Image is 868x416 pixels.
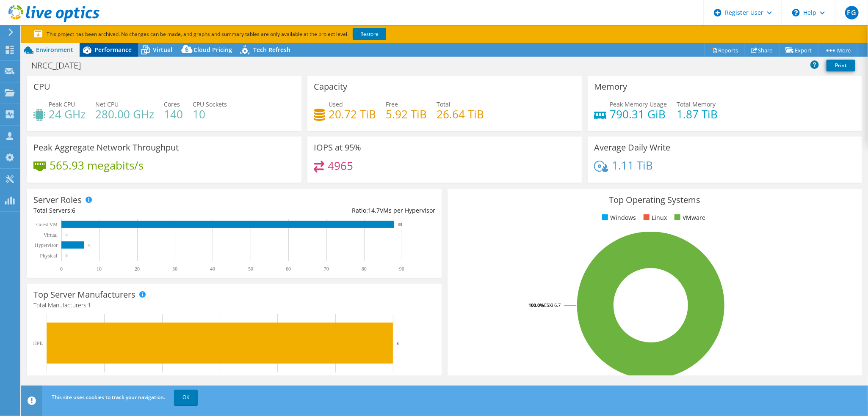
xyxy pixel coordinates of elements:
text: Guest VM [36,222,58,227]
h3: Server Roles [33,195,82,205]
li: VMware [672,213,705,222]
text: Hypervisor [35,242,58,248]
h3: Peak Aggregate Network Throughput [33,143,179,152]
text: 10 [97,266,102,272]
span: Performance [94,46,132,54]
tspan: ESXi 6.7 [544,302,561,308]
h3: Average Daily Write [594,143,670,152]
h4: 10 [193,109,227,119]
text: 40 [210,266,215,272]
h3: Top Server Manufacturers [33,290,135,299]
h4: 24 GHz [49,109,86,119]
div: Total Servers: [33,206,234,215]
a: More [818,44,857,57]
text: 0 [66,233,68,237]
tspan: 100.0% [528,302,544,308]
h3: Capacity [314,82,347,91]
span: Tech Refresh [253,46,290,54]
text: Physical [40,253,57,259]
h4: 4965 [328,161,353,170]
span: 1 [88,301,91,309]
a: OK [174,390,198,405]
p: This project has been archived. No changes can be made, and graphs and summary tables are only av... [34,30,449,39]
h4: 140 [164,109,183,119]
h1: NRCC_[DATE] [28,61,94,70]
span: Peak CPU [49,100,75,108]
text: 6 [397,341,400,346]
a: Export [779,44,818,57]
h4: 1.11 TiB [612,161,653,170]
a: Reports [705,44,745,57]
a: Share [745,44,780,57]
li: Windows [600,213,636,222]
div: Ratio: VMs per Hypervisor [234,206,435,215]
h3: CPU [33,82,50,91]
text: 60 [286,266,291,272]
h3: IOPS at 95% [314,143,361,152]
span: 14.7 [368,206,380,214]
h4: 1.87 TiB [677,109,718,119]
text: 70 [324,266,329,272]
span: Peak Memory Usage [610,100,667,108]
text: HPE [33,340,43,346]
span: Virtual [153,46,172,54]
a: Print [827,60,855,71]
h4: 5.92 TiB [386,109,427,119]
a: Restore [353,28,386,40]
text: 0 [60,266,63,272]
span: FG [845,6,859,19]
span: CPU Sockets [193,100,227,108]
span: Net CPU [95,100,119,108]
h3: Top Operating Systems [454,195,856,205]
span: Total [437,100,451,108]
span: Used [329,100,343,108]
text: 80 [362,266,367,272]
span: Free [386,100,398,108]
span: 6 [72,206,75,214]
h4: 20.72 TiB [329,109,376,119]
text: 50 [248,266,253,272]
span: Total Memory [677,100,716,108]
text: 0 [66,254,68,258]
h4: 790.31 GiB [610,109,667,119]
li: Linux [641,213,667,222]
text: 88 [398,222,403,227]
span: Environment [36,46,73,54]
h4: 280.00 GHz [95,109,154,119]
text: 6 [88,243,91,247]
text: Virtual [44,232,58,238]
span: Cores [164,100,180,108]
h4: 26.64 TiB [437,109,484,119]
h4: 565.93 megabits/s [50,161,144,170]
span: This site uses cookies to track your navigation. [52,394,165,401]
text: 90 [399,266,404,272]
svg: \n [792,9,800,16]
span: Cloud Pricing [194,46,232,54]
h3: Memory [594,82,627,91]
text: 30 [172,266,177,272]
h4: Total Manufacturers: [33,301,435,310]
text: 20 [135,266,140,272]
